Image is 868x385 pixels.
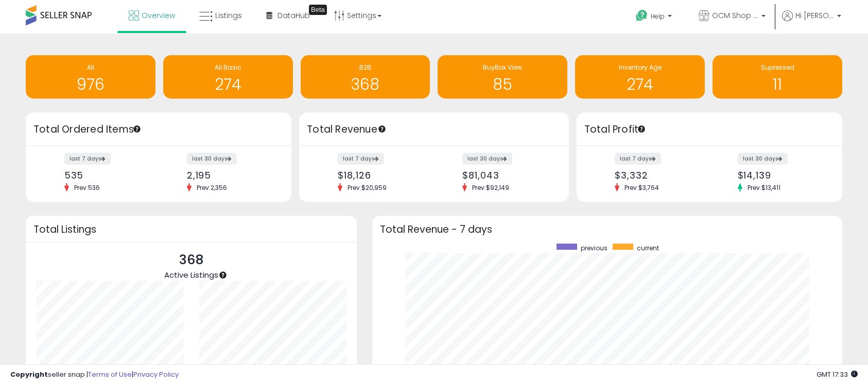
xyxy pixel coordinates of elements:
[301,55,430,99] a: B2B 368
[584,122,835,137] h3: Total Profit
[581,244,607,252] span: previous
[615,153,661,165] label: last 7 days
[132,124,142,134] div: Tooltip anchor
[10,370,48,379] strong: Copyright
[483,63,522,72] span: BuyBox View
[377,124,387,134] div: Tooltip anchor
[342,183,392,192] span: Prev: $20,959
[218,270,228,280] div: Tooltip anchor
[615,170,701,181] div: $3,332
[637,244,659,252] span: current
[307,122,561,137] h3: Total Revenue
[619,63,662,72] span: Inventory Age
[31,76,150,93] h1: 976
[33,226,349,233] h3: Total Listings
[817,370,858,379] span: 2025-09-13 17:33 GMT
[462,153,512,165] label: last 30 days
[619,183,664,192] span: Prev: $3,764
[133,370,179,379] a: Privacy Policy
[651,12,665,21] span: Help
[635,9,648,22] i: Get Help
[738,153,788,165] label: last 30 days
[69,183,105,192] span: Prev: 536
[761,63,794,72] span: Supressed
[575,55,705,99] a: Inventory Age 274
[438,55,567,99] a: BuyBox View 85
[306,76,425,93] h1: 368
[782,10,841,34] a: Hi [PERSON_NAME]
[164,250,218,270] p: 368
[467,183,514,192] span: Prev: $92,149
[580,76,700,93] h1: 274
[742,183,786,192] span: Prev: $13,411
[163,55,293,99] a: All Basic 274
[462,170,551,181] div: $81,043
[712,10,758,21] span: OCM Shop and Save
[64,170,151,181] div: 535
[795,10,834,21] span: Hi [PERSON_NAME]
[380,226,835,233] h3: Total Revenue - 7 days
[215,63,241,72] span: All Basic
[87,63,94,72] span: All
[64,153,111,165] label: last 7 days
[215,10,242,21] span: Listings
[192,183,232,192] span: Prev: 2,356
[277,10,310,21] span: DataHub
[10,370,179,380] div: seller snap | |
[88,370,132,379] a: Terms of Use
[164,269,218,280] span: Active Listings
[738,170,824,181] div: $14,139
[628,2,682,34] a: Help
[338,170,426,181] div: $18,126
[359,63,371,72] span: B2B
[338,153,384,165] label: last 7 days
[142,10,175,21] span: Overview
[713,55,842,99] a: Supressed 11
[718,76,837,93] h1: 11
[637,124,646,134] div: Tooltip anchor
[33,122,284,137] h3: Total Ordered Items
[187,170,273,181] div: 2,195
[168,76,288,93] h1: 274
[309,5,327,15] div: Tooltip anchor
[187,153,237,165] label: last 30 days
[443,76,562,93] h1: 85
[26,55,155,99] a: All 976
